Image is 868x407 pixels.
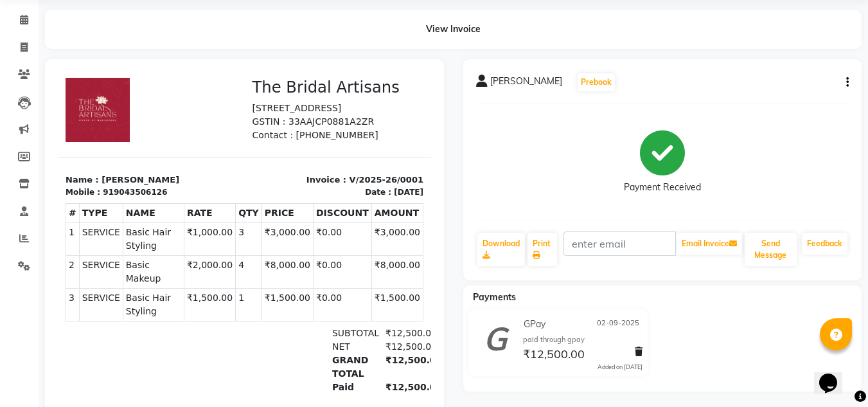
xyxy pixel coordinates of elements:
[624,181,701,194] div: Payment Received
[578,73,615,91] button: Prebook
[320,255,373,268] div: ₹12,500.00
[8,102,179,114] p: Name : [PERSON_NAME]
[745,233,797,266] button: Send Message
[490,75,562,93] span: [PERSON_NAME]
[256,183,314,216] td: ₹0.00
[256,216,314,249] td: ₹0.00
[314,216,365,249] td: ₹1,500.00
[307,114,333,126] div: Date :
[8,131,22,150] th: #
[8,338,366,349] p: Please visit again !
[314,131,365,150] th: AMOUNT
[45,10,862,49] div: View Invoice
[8,183,22,216] td: 2
[204,216,255,249] td: ₹1,500.00
[527,233,557,266] a: Print
[8,150,22,183] td: 1
[195,30,366,43] p: [STREET_ADDRESS]
[473,291,516,303] span: Payments
[8,216,22,249] td: 3
[320,309,373,322] div: ₹12,500.00
[21,183,65,216] td: SERVICE
[563,231,676,256] input: enter email
[204,183,255,216] td: ₹8,000.00
[126,216,177,249] td: ₹1,500.00
[195,57,366,70] p: Contact : [PHONE_NUMBER]
[314,150,365,183] td: ₹3,000.00
[204,131,255,150] th: PRICE
[477,233,525,266] a: Download
[126,150,177,183] td: ₹1,000.00
[21,131,65,150] th: TYPE
[204,150,255,183] td: ₹3,000.00
[126,131,177,150] th: RATE
[195,6,366,24] h3: The Bridal Artisans
[336,114,366,126] div: [DATE]
[677,233,742,255] button: Email Invoice
[523,347,585,365] span: ₹12,500.00
[178,150,204,183] td: 3
[178,131,204,150] th: QTY
[256,150,314,183] td: ₹0.00
[267,309,320,322] div: Paid
[21,150,65,183] td: SERVICE
[8,114,42,126] div: Mobile :
[256,131,314,150] th: DISCOUNT
[126,183,177,216] td: ₹2,000.00
[267,282,320,309] div: GRAND TOTAL
[267,268,320,282] div: NET
[814,356,855,394] iframe: chat widget
[68,154,123,181] span: Basic Hair Styling
[195,43,366,57] p: GSTIN : 33AAJCP0881A2ZR
[802,233,847,255] a: Feedback
[45,114,109,126] div: 919043506126
[267,255,320,268] div: SUBTOTAL
[598,363,642,372] div: Added on [DATE]
[65,131,126,150] th: NAME
[320,268,373,282] div: ₹12,500.00
[523,334,642,345] div: paid through gpay
[178,216,204,249] td: 1
[178,183,204,216] td: 4
[68,186,123,213] span: Basic Makeup
[21,216,65,249] td: SERVICE
[320,282,373,309] div: ₹12,500.00
[314,183,365,216] td: ₹8,000.00
[524,318,545,331] span: GPay
[195,102,366,114] p: Invoice : V/2025-26/0001
[68,219,123,246] span: Basic Hair Styling
[597,318,639,331] span: 02-09-2025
